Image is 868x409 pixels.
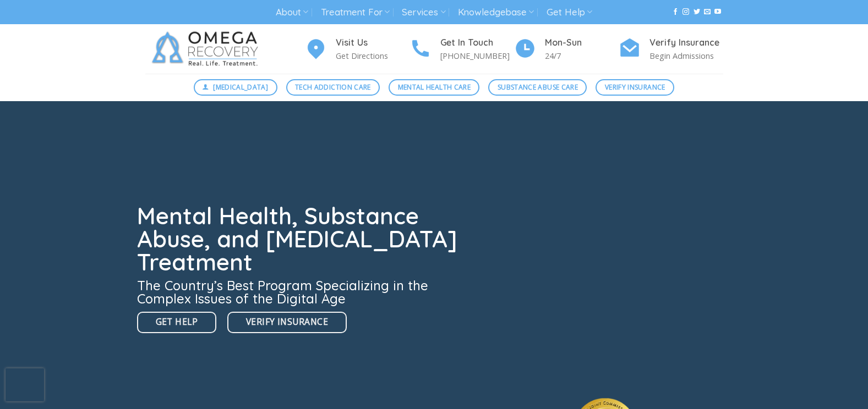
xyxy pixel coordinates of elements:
a: Follow on Facebook [672,8,679,16]
a: Send us an email [704,8,711,16]
a: Mental Health Care [389,79,479,96]
p: Begin Admissions [649,49,723,62]
img: Omega Recovery [145,24,269,74]
a: Treatment For [321,2,390,23]
span: Substance Abuse Care [498,82,578,92]
span: Verify Insurance [605,82,665,92]
iframe: reCAPTCHA [6,368,44,401]
p: 24/7 [545,49,619,62]
a: Verify Insurance Begin Admissions [619,36,723,63]
a: Get Help [547,2,592,23]
a: [MEDICAL_DATA] [194,79,277,96]
a: Knowledgebase [458,2,534,23]
a: Get Help [137,312,217,333]
a: Services [402,2,445,23]
a: Follow on Twitter [694,8,700,16]
span: Verify Insurance [246,315,328,329]
a: Visit Us Get Directions [305,36,410,63]
span: [MEDICAL_DATA] [213,82,268,92]
a: Verify Insurance [227,312,347,333]
h3: The Country’s Best Program Specializing in the Complex Issues of the Digital Age [137,279,464,305]
h4: Mon-Sun [545,36,619,50]
h1: Mental Health, Substance Abuse, and [MEDICAL_DATA] Treatment [137,204,464,274]
p: Get Directions [336,49,410,62]
a: About [276,2,308,23]
h4: Verify Insurance [649,36,723,50]
span: Tech Addiction Care [295,82,371,92]
a: Follow on YouTube [714,8,721,16]
a: Verify Insurance [596,79,674,96]
a: Follow on Instagram [683,8,689,16]
span: Mental Health Care [398,82,471,92]
a: Tech Addiction Care [286,79,380,96]
h4: Get In Touch [440,36,514,50]
a: Substance Abuse Care [488,79,587,96]
p: [PHONE_NUMBER] [440,49,514,62]
span: Get Help [156,315,198,329]
h4: Visit Us [336,36,410,50]
a: Get In Touch [PHONE_NUMBER] [410,36,514,63]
